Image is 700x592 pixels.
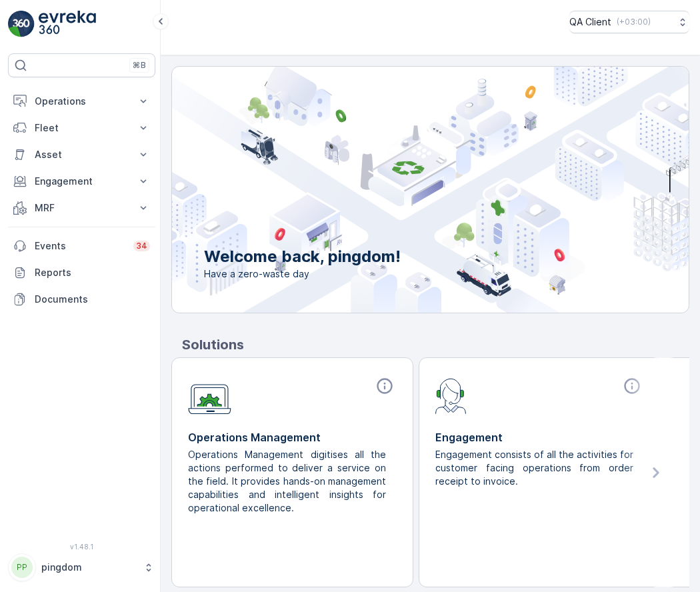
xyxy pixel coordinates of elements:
[8,11,35,37] img: logo
[133,60,146,71] p: ⌘B
[204,267,401,281] span: Have a zero-waste day
[8,141,155,168] button: Asset
[188,377,231,415] img: module-icon
[35,266,150,279] p: Reports
[39,11,96,37] img: logo_light-DOdMpM7g.png
[8,115,155,141] button: Fleet
[8,259,155,286] a: Reports
[569,15,611,29] p: QA Client
[8,233,155,259] a: Events34
[35,121,129,135] p: Fleet
[8,88,155,115] button: Operations
[435,429,644,445] p: Engagement
[569,11,689,33] button: QA Client(+03:00)
[8,553,155,581] button: PPpingdom
[35,95,129,108] p: Operations
[188,448,386,515] p: Operations Management digitises all the actions performed to deliver a service on the field. It p...
[182,335,689,355] p: Solutions
[11,557,33,578] div: PP
[204,246,401,267] p: Welcome back, pingdom!
[35,148,129,161] p: Asset
[112,67,689,313] img: city illustration
[35,201,129,215] p: MRF
[8,195,155,221] button: MRF
[35,293,150,306] p: Documents
[136,241,147,251] p: 34
[8,543,155,551] span: v 1.48.1
[8,286,155,313] a: Documents
[435,448,633,488] p: Engagement consists of all the activities for customer facing operations from order receipt to in...
[617,17,651,27] p: ( +03:00 )
[188,429,397,445] p: Operations Management
[8,168,155,195] button: Engagement
[35,239,125,253] p: Events
[41,561,137,574] p: pingdom
[35,175,129,188] p: Engagement
[435,377,467,414] img: module-icon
